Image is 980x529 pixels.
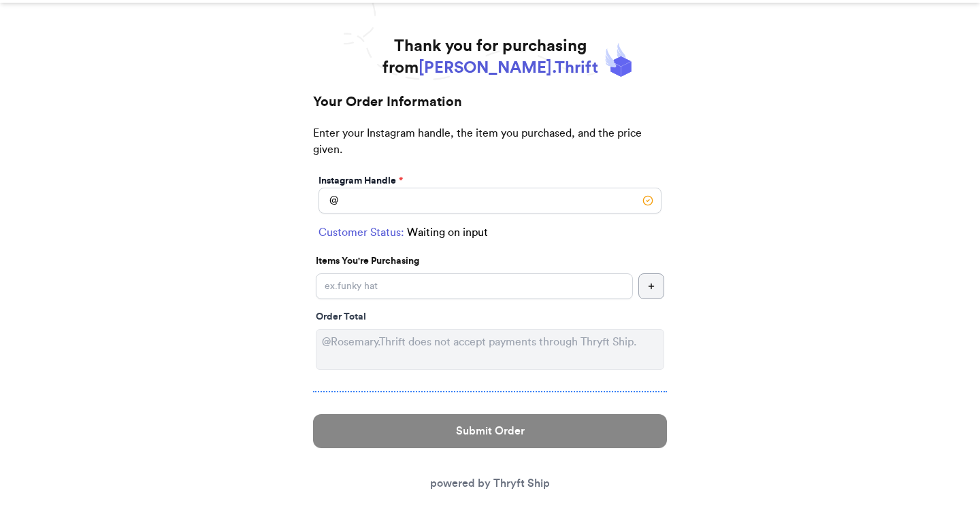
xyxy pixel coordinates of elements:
input: ex.funky hat [316,273,633,299]
div: Order Total [316,310,664,324]
span: Waiting on input [407,224,488,241]
h1: Thank you for purchasing from [382,35,598,79]
div: @ [318,188,338,214]
a: powered by Thryft Ship [430,478,550,489]
p: Enter your Instagram handle, the item you purchased, and the price given. [313,125,667,171]
button: Submit Order [313,414,667,448]
p: Items You're Purchasing [316,254,664,268]
label: Instagram Handle [318,174,403,188]
h2: Your Order Information [313,92,667,125]
span: [PERSON_NAME].Thrift [419,60,598,76]
span: Customer Status: [318,224,404,241]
